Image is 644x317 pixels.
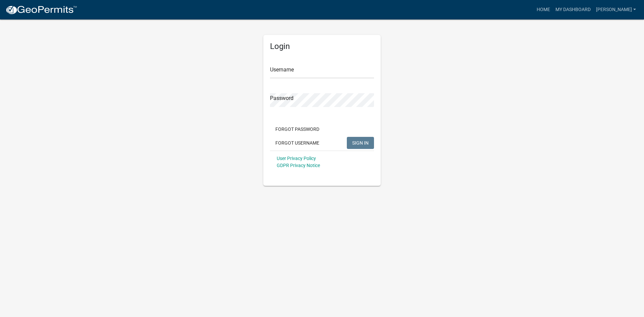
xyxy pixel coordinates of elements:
[270,42,374,51] h5: Login
[553,3,593,16] a: My Dashboard
[352,140,369,145] span: SIGN IN
[277,156,316,161] a: User Privacy Policy
[277,163,320,168] a: GDPR Privacy Notice
[270,123,325,135] button: Forgot Password
[593,3,639,16] a: [PERSON_NAME]
[347,137,374,149] button: SIGN IN
[534,3,553,16] a: Home
[270,137,325,149] button: Forgot Username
